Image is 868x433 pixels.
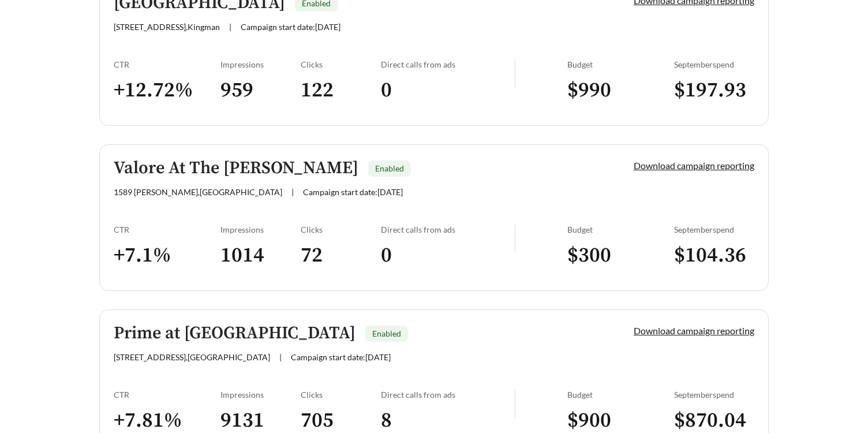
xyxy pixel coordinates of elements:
h3: 1014 [220,242,301,268]
h3: + 12.72 % [114,77,220,103]
img: line [514,59,515,87]
div: Budget [567,59,674,69]
div: Direct calls from ads [381,59,514,69]
h5: Valore At The [PERSON_NAME] [114,159,358,178]
span: 1589 [PERSON_NAME] , [GEOGRAPHIC_DATA] [114,187,282,197]
span: Enabled [375,163,404,173]
h3: $ 990 [567,77,674,103]
span: | [291,187,294,197]
span: | [279,352,282,362]
span: | [229,22,231,32]
h5: Prime at [GEOGRAPHIC_DATA] [114,324,356,343]
div: Direct calls from ads [381,225,514,234]
div: CTR [114,390,220,400]
h3: $ 300 [567,242,674,268]
h3: 0 [381,242,514,268]
span: [STREET_ADDRESS] , [GEOGRAPHIC_DATA] [114,352,270,362]
span: Campaign start date: [DATE] [241,22,341,32]
div: Impressions [220,59,301,69]
h3: 72 [301,242,381,268]
img: line [514,390,515,417]
h3: $ 104.36 [674,242,754,268]
a: Download campaign reporting [634,325,754,336]
span: Campaign start date: [DATE] [303,187,403,197]
h3: $ 197.93 [674,77,754,103]
div: Clicks [301,390,381,400]
span: Campaign start date: [DATE] [291,352,391,362]
div: Impressions [220,225,301,234]
div: Clicks [301,59,381,69]
h3: 122 [301,77,381,103]
h3: 959 [220,77,301,103]
div: CTR [114,225,220,234]
div: CTR [114,59,220,69]
h3: 0 [381,77,514,103]
div: Clicks [301,225,381,234]
h3: + 7.1 % [114,242,220,268]
div: September spend [674,225,754,234]
div: Budget [567,225,674,234]
div: September spend [674,390,754,400]
div: Budget [567,390,674,400]
div: September spend [674,59,754,69]
a: Valore At The [PERSON_NAME]Enabled1589 [PERSON_NAME],[GEOGRAPHIC_DATA]|Campaign start date:[DATE]... [99,144,769,291]
span: Enabled [372,329,401,338]
a: Download campaign reporting [634,160,754,171]
span: [STREET_ADDRESS] , Kingman [114,22,220,32]
div: Impressions [220,390,301,400]
img: line [514,225,515,252]
div: Direct calls from ads [381,390,514,400]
